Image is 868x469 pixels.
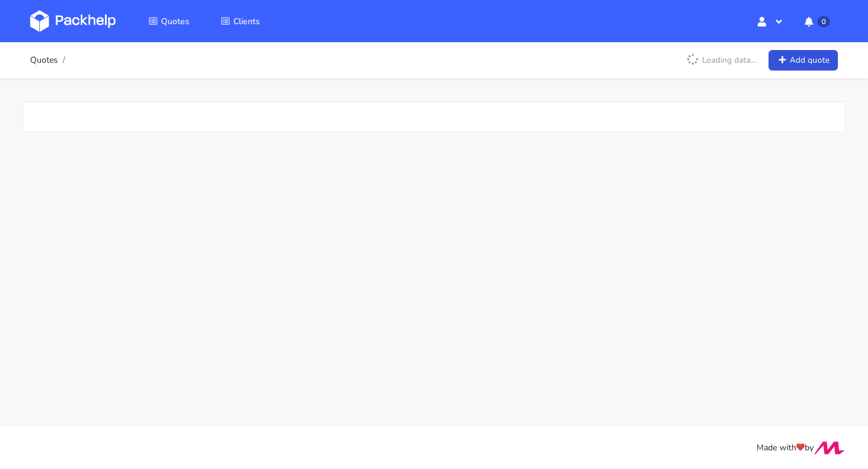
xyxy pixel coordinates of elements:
[134,10,204,32] a: Quotes
[30,48,69,72] nav: breadcrumb
[30,55,58,65] a: Quotes
[769,50,838,71] a: Add quote
[206,10,274,32] a: Clients
[14,441,854,455] div: Made with by
[814,441,845,455] img: Move Closer
[161,16,189,27] span: Quotes
[817,16,830,27] span: 0
[233,16,260,27] span: Clients
[30,10,116,32] img: Dashboard
[795,10,838,32] button: 0
[681,50,762,71] p: Loading data...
